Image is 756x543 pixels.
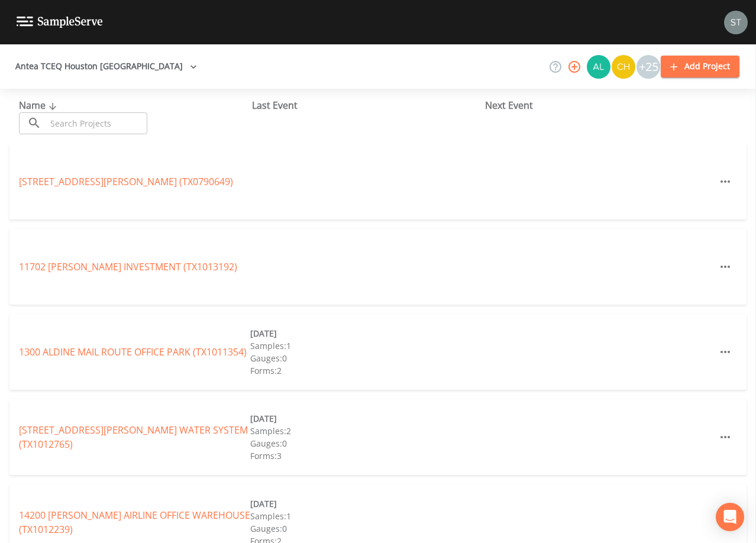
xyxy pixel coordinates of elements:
[19,260,237,273] a: 11702 [PERSON_NAME] INVESTMENT (TX1013192)
[587,55,610,79] img: 30a13df2a12044f58df5f6b7fda61338
[611,55,636,79] div: Charles Medina
[724,11,748,34] img: cb9926319991c592eb2b4c75d39c237f
[250,340,482,352] div: Samples: 1
[250,437,482,450] div: Gauges: 0
[250,450,482,462] div: Forms: 3
[637,55,660,79] div: +25
[716,503,744,531] div: Open Intercom Messenger
[250,510,482,522] div: Samples: 1
[19,99,60,112] span: Name
[250,412,482,425] div: [DATE]
[252,98,485,112] div: Last Event
[250,497,482,510] div: [DATE]
[17,17,103,28] img: logo
[19,345,247,358] a: 1300 ALDINE MAIL ROUTE OFFICE PARK (TX1011354)
[19,509,250,536] a: 14200 [PERSON_NAME] AIRLINE OFFICE WAREHOUSE (TX1012239)
[250,522,482,535] div: Gauges: 0
[19,175,233,188] a: [STREET_ADDRESS][PERSON_NAME] (TX0790649)
[661,56,739,77] button: Add Project
[11,56,202,77] button: Antea TCEQ Houston [GEOGRAPHIC_DATA]
[250,327,482,340] div: [DATE]
[250,425,482,437] div: Samples: 2
[250,352,482,364] div: Gauges: 0
[19,424,248,451] a: [STREET_ADDRESS][PERSON_NAME] WATER SYSTEM (TX1012765)
[250,364,482,377] div: Forms: 2
[485,98,718,112] div: Next Event
[586,55,611,79] div: Alaina Hahn
[46,112,147,134] input: Search Projects
[612,55,635,79] img: c74b8b8b1c7a9d34f67c5e0ca157ed15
